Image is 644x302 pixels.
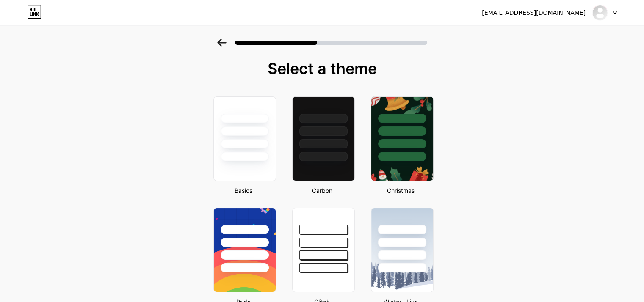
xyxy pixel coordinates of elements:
[290,186,355,195] div: Carbon
[211,186,276,195] div: Basics
[210,60,434,77] div: Select a theme
[592,5,608,21] img: Perlalichi Design
[482,8,586,17] div: [EMAIL_ADDRESS][DOMAIN_NAME]
[368,186,434,195] div: Christmas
